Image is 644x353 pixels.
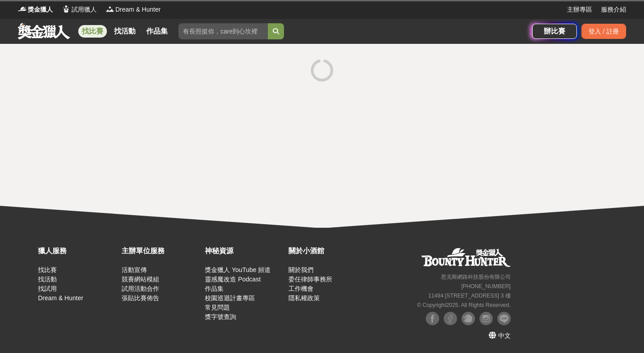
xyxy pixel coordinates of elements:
[205,294,255,302] a: 校園巡迴計畫專區
[497,312,511,325] img: LINE
[581,24,626,39] div: 登入 / 註冊
[288,246,368,256] div: 關於小酒館
[72,5,97,14] span: 試用獵人
[122,266,147,273] a: 活動宣傳
[143,25,171,38] a: 作品集
[38,246,117,256] div: 獵人服務
[205,304,230,311] a: 常見問題
[38,285,57,292] a: 找試用
[122,285,159,292] a: 試用活動合作
[498,332,511,339] span: 中文
[288,294,320,302] a: 隱私權政策
[479,312,493,325] img: Instagram
[205,276,260,283] a: 靈感魔改造 Podcast
[62,4,71,13] img: Logo
[205,246,284,256] div: 神秘資源
[417,302,510,308] small: © Copyright 2025 . All Rights Reserved.
[18,5,53,14] a: Logo獎金獵人
[205,313,236,320] a: 獎字號查詢
[38,276,57,283] a: 找活動
[601,5,626,14] a: 服務介紹
[106,5,161,14] a: LogoDream & Hunter
[428,293,510,299] small: 11494 [STREET_ADDRESS] 3 樓
[28,5,53,14] span: 獎金獵人
[205,266,271,273] a: 獎金獵人 YouTube 頻道
[122,294,159,302] a: 張貼比賽佈告
[38,266,57,273] a: 找比賽
[288,276,332,283] a: 委任律師事務所
[567,5,592,14] a: 主辦專區
[178,23,268,39] input: 有長照挺你，care到心坎裡！青春出手，拍出照顧 影音徵件活動
[122,276,159,283] a: 競賽網站模組
[441,274,511,280] small: 恩克斯網路科技股份有限公司
[462,312,475,325] img: Plurk
[444,312,457,325] img: Facebook
[461,283,510,289] small: [PHONE_NUMBER]
[110,25,139,38] a: 找活動
[78,25,107,38] a: 找比賽
[205,285,224,292] a: 作品集
[288,266,314,273] a: 關於我們
[106,4,114,13] img: Logo
[288,285,314,292] a: 工作機會
[426,312,439,325] img: Facebook
[532,24,577,39] a: 辦比賽
[115,5,161,14] span: Dream & Hunter
[38,294,83,302] a: Dream & Hunter
[62,5,97,14] a: Logo試用獵人
[122,246,201,256] div: 主辦單位服務
[18,4,27,13] img: Logo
